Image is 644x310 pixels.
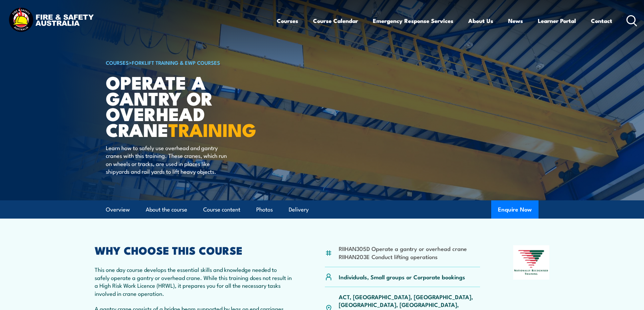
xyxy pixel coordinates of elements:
[339,253,467,260] li: RIIHAN203E Conduct lifting operations
[339,245,467,252] li: RIIHAN305D Operate a gantry or overhead crane
[106,74,273,137] h1: Operate a Gantry or Overhead Crane
[513,245,550,280] img: Nationally Recognised Training logo.
[339,273,465,281] p: Individuals, Small groups or Corporate bookings
[313,12,358,30] a: Course Calendar
[538,12,576,30] a: Learner Portal
[203,201,240,219] a: Course content
[277,12,298,30] a: Courses
[95,245,292,255] h2: WHY CHOOSE THIS COURSE
[106,59,129,66] a: COURSES
[168,115,256,143] strong: TRAINING
[373,12,453,30] a: Emergency Response Services
[491,200,539,219] button: Enquire Now
[106,201,130,219] a: Overview
[468,12,493,30] a: About Us
[146,201,187,219] a: About the course
[591,12,612,30] a: Contact
[106,144,229,175] p: Learn how to safely use overhead and gantry cranes with this training. These cranes, which run on...
[95,265,292,297] p: This one day course develops the essential skills and knowledge needed to safely operate a gantry...
[289,201,309,219] a: Delivery
[508,12,523,30] a: News
[256,201,273,219] a: Photos
[106,58,273,66] h6: >
[132,59,220,66] a: Forklift Training & EWP Courses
